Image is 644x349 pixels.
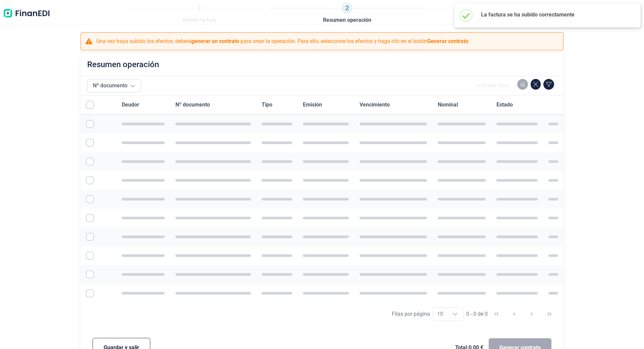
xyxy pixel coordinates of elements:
[86,176,94,184] div: Row Selected null
[175,101,210,109] span: Nº documento
[323,16,371,24] span: Resumen operación
[86,195,94,203] div: Row Selected null
[191,38,239,44] b: generar un contrato
[87,79,141,92] button: Nº documento
[86,270,94,278] div: Row Selected null
[87,60,159,69] h2: Resumen operación
[323,3,371,24] a: 2Resumen operación
[86,101,94,109] div: All items unselected
[96,37,470,45] p: Una vez haya subido los efectos, deberá para crear la operación. Para ello, seleccione los efecto...
[466,311,488,317] span: 0 - 0 de 0
[524,306,540,322] button: Next Page
[481,11,630,18] h2: La factura se ha subido correctamente
[427,38,468,44] b: Generar contrato
[488,306,504,322] button: First Page
[86,233,94,241] div: Row Selected null
[262,101,272,109] span: Tipo
[86,120,94,128] div: Row Selected null
[506,306,522,322] button: Previous Page
[86,214,94,222] div: Row Selected null
[342,3,353,13] span: 2
[541,306,557,322] button: Last Page
[360,101,390,109] span: Vencimiento
[86,252,94,260] div: Row Selected null
[86,139,94,147] div: Row Selected null
[86,158,94,166] div: Row Selected null
[303,101,322,109] span: Emisión
[122,101,139,109] span: Deudor
[438,101,458,109] span: Nominal
[86,289,94,297] div: Row Selected null
[447,308,463,320] div: Choose
[496,101,513,109] span: Estado
[3,3,50,24] img: Logo de aplicación
[392,310,430,318] div: Filas por página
